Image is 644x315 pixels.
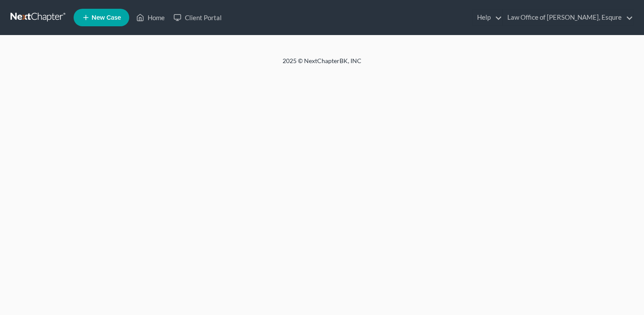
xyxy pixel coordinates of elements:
[169,10,226,25] a: Client Portal
[72,57,572,72] div: 2025 © NextChapterBK, INC
[503,10,633,25] a: Law Office of [PERSON_NAME], Esqure
[132,10,169,25] a: Home
[473,10,502,25] a: Help
[74,9,129,26] new-legal-case-button: New Case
